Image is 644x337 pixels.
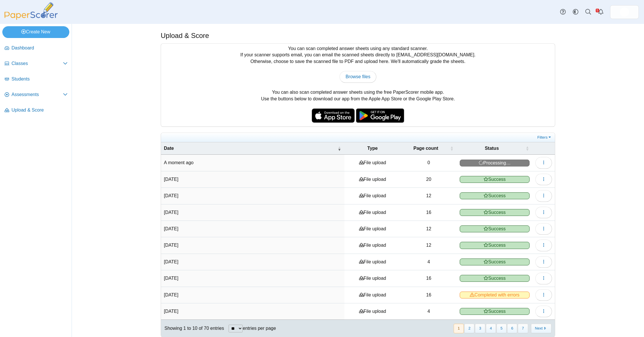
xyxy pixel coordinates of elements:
span: Success [460,259,530,265]
button: 1 [454,324,464,333]
td: 4 [400,254,457,270]
td: 16 [400,270,457,287]
span: Browse files [346,74,370,79]
span: Success [460,308,530,315]
time: Aug 6, 2025 at 4:20 PM [164,276,178,281]
button: 3 [475,324,485,333]
img: PaperScorer [2,2,60,20]
td: File upload [344,221,400,237]
td: File upload [344,287,400,303]
time: Aug 4, 2025 at 4:39 PM [164,309,178,314]
a: Students [2,72,70,86]
td: 12 [400,188,457,204]
button: 7 [518,324,528,333]
span: Page count : Activate to sort [450,142,453,154]
button: 4 [486,324,496,333]
a: Alerts [595,6,607,18]
span: Date : Activate to remove sorting [338,142,341,154]
h1: Upload & Score [161,31,209,41]
span: Page count [413,146,438,151]
span: Success [460,225,530,232]
td: File upload [344,188,400,204]
td: File upload [344,270,400,287]
span: Status : Activate to sort [526,142,529,154]
time: Aug 13, 2025 at 4:18 PM [164,193,178,198]
span: Success [460,192,530,199]
a: Dashboard [2,41,70,55]
button: 2 [464,324,474,333]
span: Success [460,242,530,249]
time: Aug 13, 2025 at 4:18 PM [164,177,178,182]
td: File upload [344,237,400,254]
td: File upload [344,171,400,188]
td: 12 [400,221,457,237]
span: Processing… [460,160,530,166]
td: 12 [400,237,457,254]
span: Assessments [11,91,63,98]
button: Next [531,324,551,333]
span: Type [367,146,378,151]
td: File upload [344,204,400,221]
span: Status [485,146,499,151]
span: Dashboard [11,45,68,51]
nav: pagination [453,324,551,333]
a: Assessments [2,88,70,102]
td: 0 [400,155,457,171]
a: Browse files [340,71,376,83]
time: Aug 6, 2025 at 4:27 PM [164,259,178,264]
time: Sep 5, 2025 at 6:33 PM [164,160,193,165]
span: Upload & Score [11,107,68,113]
img: google-play-badge.png [356,108,404,123]
td: 20 [400,171,457,188]
td: File upload [344,254,400,270]
span: Students [11,76,68,82]
td: 16 [400,204,457,221]
span: Completed with errors [460,292,530,298]
div: You can scan completed answer sheets using any standard scanner. If your scanner supports email, ... [161,44,555,127]
time: Aug 6, 2025 at 4:20 PM [164,292,178,297]
span: d&k prep prep [620,7,629,17]
div: Showing 1 to 10 of 70 entries [161,320,224,337]
span: Success [460,176,530,183]
span: Success [460,209,530,216]
a: Create New [2,26,69,38]
a: Upload & Score [2,104,70,117]
time: Aug 11, 2025 at 4:10 PM [164,226,178,231]
time: Aug 11, 2025 at 4:10 PM [164,243,178,248]
span: Date [164,146,174,151]
a: ps.cRz8zCdsP4LbcP2q [610,5,639,19]
td: File upload [344,155,400,171]
button: 5 [497,324,507,333]
td: File upload [344,303,400,320]
span: Classes [11,60,63,67]
label: entries per page [243,326,276,331]
a: PaperScorer [2,16,60,21]
a: Classes [2,57,70,71]
time: Aug 11, 2025 at 4:25 PM [164,210,178,215]
button: 6 [507,324,517,333]
img: apple-store-badge.svg [312,108,355,123]
img: ps.cRz8zCdsP4LbcP2q [620,7,629,17]
td: 4 [400,303,457,320]
td: 16 [400,287,457,303]
a: Filters [536,135,553,140]
span: Success [460,275,530,282]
